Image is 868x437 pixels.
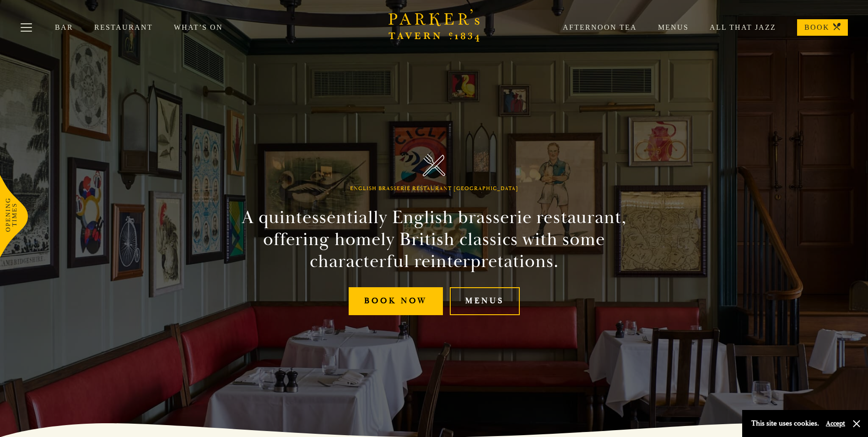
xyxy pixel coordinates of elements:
button: Close and accept [852,419,861,428]
img: Parker's Tavern Brasserie Cambridge [423,154,445,176]
button: Accept [826,419,845,428]
a: Book Now [349,287,443,315]
h1: English Brasserie Restaurant [GEOGRAPHIC_DATA] [350,186,518,192]
a: Menus [450,287,520,315]
h2: A quintessentially English brasserie restaurant, offering homely British classics with some chara... [226,207,643,273]
p: This site uses cookies. [751,417,819,430]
